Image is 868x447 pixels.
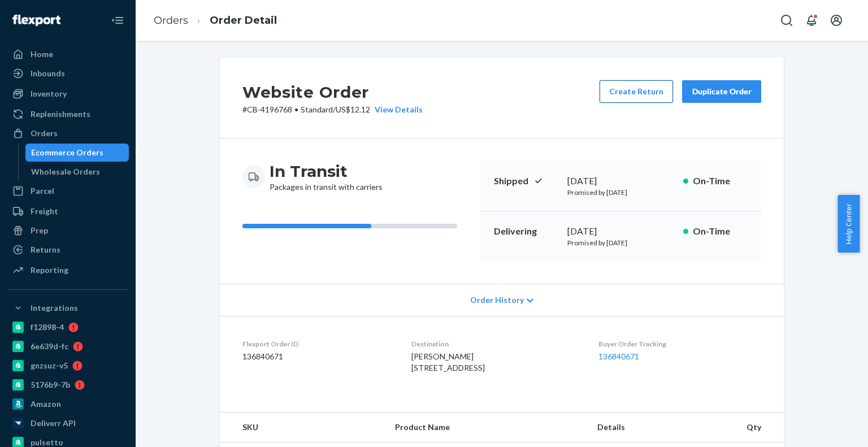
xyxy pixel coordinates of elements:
a: 6e639d-fc [7,337,129,355]
a: Inbounds [7,64,129,83]
a: Returns [7,241,129,259]
div: gnzsuz-v5 [31,360,68,371]
div: Freight [31,206,58,217]
h2: Website Order [242,80,423,104]
p: # CB-4196768 / US$12.12 [242,104,423,115]
div: [DATE] [567,225,674,238]
span: Order History [470,294,524,306]
div: Replenishments [31,109,90,120]
a: 136840671 [598,351,639,361]
h3: In Transit [270,161,383,181]
span: [PERSON_NAME] [STREET_ADDRESS] [411,351,485,372]
button: Open Search Box [775,9,798,32]
a: Replenishments [7,105,129,123]
dd: 136840671 [242,351,393,362]
a: Ecommerce Orders [25,144,129,162]
div: Integrations [31,302,78,314]
div: Inbounds [31,68,65,79]
div: Orders [31,128,58,139]
div: Home [31,49,53,60]
a: Reporting [7,261,129,279]
p: Promised by [DATE] [567,238,674,248]
div: Reporting [31,264,68,276]
ol: breadcrumbs [145,4,286,37]
dt: Destination [411,339,580,349]
a: Orders [7,124,129,142]
div: Wholesale Orders [31,166,100,177]
a: gnzsuz-v5 [7,357,129,375]
a: Order Detail [210,14,277,27]
th: Product Name [386,413,588,442]
button: Duplicate Order [682,80,761,103]
div: Ecommerce Orders [31,147,103,158]
p: On-Time [693,225,748,238]
div: Returns [31,244,60,255]
dt: Buyer Order Tracking [598,339,761,349]
dt: Flexport Order ID [242,339,393,349]
a: Deliverr API [7,414,129,432]
span: • [294,105,298,114]
th: SKU [220,413,386,442]
a: Prep [7,222,129,240]
div: Amazon [31,398,61,410]
a: 5176b9-7b [7,376,129,394]
p: Shipped [494,175,558,188]
img: Flexport logo [12,15,60,26]
div: Prep [31,225,48,236]
button: View Details [370,104,423,115]
button: Close Navigation [106,9,129,32]
button: Open notifications [800,9,823,32]
div: Duplicate Order [692,86,752,97]
div: Packages in transit with carriers [270,161,383,193]
div: [DATE] [567,175,674,188]
a: Orders [154,14,188,27]
div: Inventory [31,88,67,99]
div: Deliverr API [31,418,76,429]
div: f12898-4 [31,322,64,333]
a: Wholesale Orders [25,163,129,181]
a: Freight [7,202,129,220]
p: On-Time [693,175,748,188]
a: Inventory [7,85,129,103]
div: 6e639d-fc [31,341,68,352]
button: Open account menu [825,9,848,32]
a: Parcel [7,182,129,200]
button: Create Return [600,80,673,103]
span: Standard [301,105,333,114]
p: Delivering [494,225,558,238]
a: f12898-4 [7,318,129,336]
a: Amazon [7,395,129,413]
button: Integrations [7,299,129,317]
p: Promised by [DATE] [567,188,674,197]
div: Parcel [31,185,54,197]
div: 5176b9-7b [31,379,70,390]
th: Details [588,413,713,442]
th: Qty [713,413,784,442]
button: Help Center [837,195,860,253]
a: Home [7,45,129,63]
